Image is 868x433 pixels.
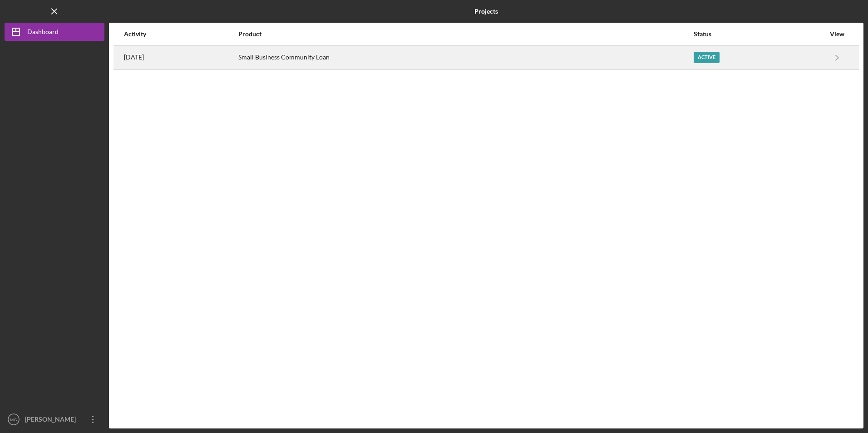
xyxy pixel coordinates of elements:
div: Product [238,30,693,38]
div: Activity [124,30,237,38]
time: 2025-09-19 02:19 [124,54,144,61]
b: Projects [474,8,498,15]
div: View [826,30,848,38]
text: MG [10,417,17,422]
div: Dashboard [27,23,59,43]
button: MG[PERSON_NAME] [5,410,104,428]
div: Active [694,52,720,63]
button: Dashboard [5,23,104,41]
div: Status [694,30,825,38]
div: Small Business Community Loan [238,46,693,69]
div: [PERSON_NAME] [23,410,82,431]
